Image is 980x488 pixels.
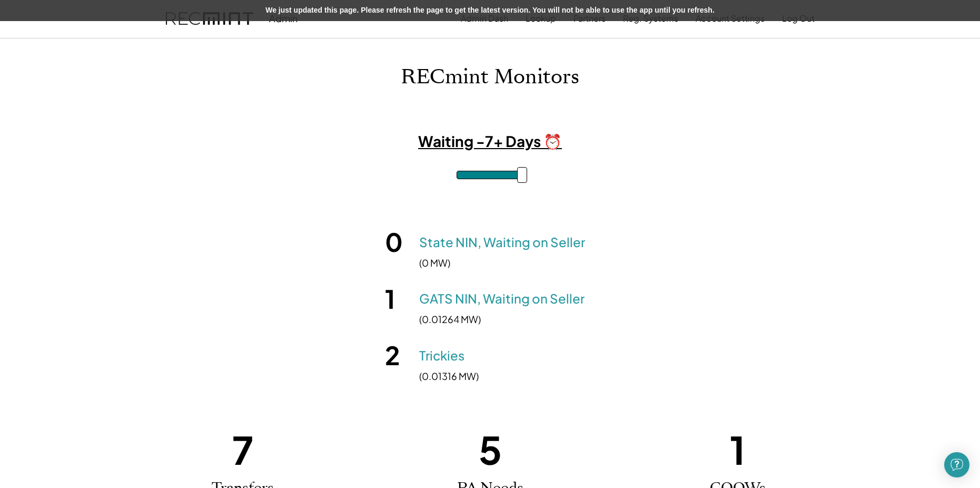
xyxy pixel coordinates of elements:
h1: 0 [385,226,414,258]
h1: 1 [385,282,414,315]
div: (0 MW) [419,256,450,269]
h1: 1 [730,425,745,474]
h1: 5 [479,425,502,474]
div: Open Intercom Messenger [944,452,969,477]
h1: 2 [385,339,414,372]
h1: 7 [232,425,253,474]
h1: RECmint Monitors [401,65,579,90]
div: (0.01264 MW) [419,313,481,326]
a: GATS NIN, Waiting on Seller [419,290,585,308]
a: Trickies [419,347,464,365]
a: State NIN, Waiting on Seller [419,233,585,251]
div: (0.01316 MW) [419,369,479,383]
